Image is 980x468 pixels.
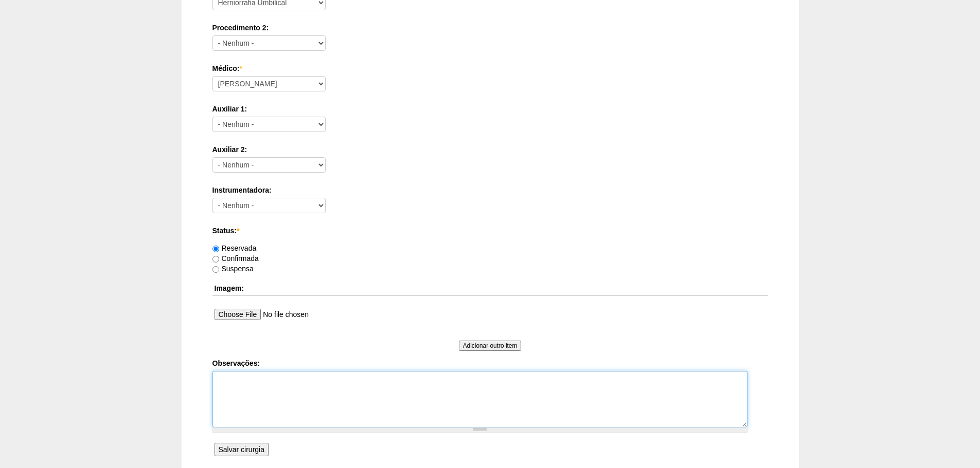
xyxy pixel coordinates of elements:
[212,63,768,73] label: Médico:
[212,185,768,195] label: Instrumentadora:
[237,227,239,235] span: Este campo é obrigatório.
[212,104,768,114] label: Auxiliar 1:
[212,226,768,236] label: Status:
[212,266,219,273] input: Suspensa
[212,246,219,252] input: Reservada
[212,244,257,252] label: Reservada
[212,358,768,368] label: Observações:
[212,254,259,263] label: Confirmada
[212,281,768,296] th: Imagem:
[212,265,254,273] label: Suspensa
[212,256,219,263] input: Confirmada
[239,64,242,72] span: Este campo é obrigatório.
[212,23,768,33] label: Procedimento 2:
[215,443,269,456] input: Salvar cirurgia
[212,144,768,155] label: Auxiliar 2:
[459,341,522,351] input: Adicionar outro item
